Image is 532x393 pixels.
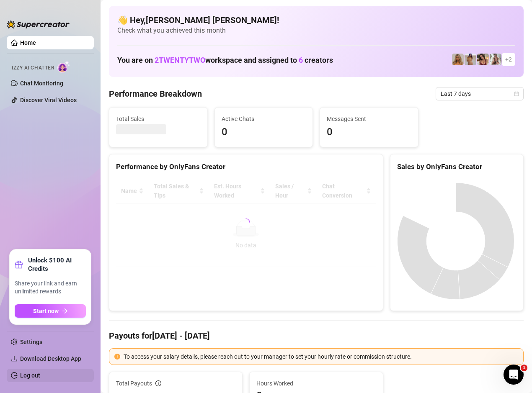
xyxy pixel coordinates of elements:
span: Share your link and earn unlimited rewards [15,280,86,296]
span: 2TWENTYTWO [155,56,205,64]
a: Discover Viral Videos [20,97,77,103]
span: Total Sales [116,114,201,123]
span: 6 [299,56,303,64]
img: AI Chatter [57,61,70,73]
span: exclamation-circle [114,354,120,360]
h4: Performance Breakdown [109,88,202,100]
span: Check what you achieved this month [117,26,515,35]
span: Total Payouts [116,379,152,388]
strong: Unlock $100 AI Credits [28,256,86,273]
div: Sales by OnlyFans Creator [397,161,517,172]
button: Start nowarrow-right [15,304,86,318]
span: info-circle [155,380,161,386]
a: Settings [20,339,42,345]
span: Download Desktop App [20,355,81,362]
h1: You are on workspace and assigned to creators [117,56,333,65]
iframe: Intercom live chat [504,365,524,385]
span: Last 7 days [441,87,519,100]
a: Log out [20,372,40,379]
span: 0 [222,124,306,140]
span: Messages Sent [327,114,411,123]
img: Jaz (VIP) [452,54,464,65]
span: + 2 [505,55,512,64]
span: Start now [33,308,59,314]
img: Georgia (Free) [477,54,489,65]
div: Performance by OnlyFans Creator [116,161,376,172]
img: logo-BBDzfeDw.svg [7,20,70,28]
span: download [11,355,18,362]
h4: 👋 Hey, [PERSON_NAME] [PERSON_NAME] ! [117,14,515,26]
a: Chat Monitoring [20,80,63,87]
span: gift [15,260,23,269]
span: Hours Worked [256,379,376,388]
span: arrow-right [62,308,68,314]
span: loading [241,218,251,227]
span: 1 [521,365,527,371]
img: Jaz (Free) [490,54,501,65]
a: Home [20,39,36,46]
span: Active Chats [222,114,306,123]
span: 0 [327,124,411,140]
span: Izzy AI Chatter [12,64,54,72]
span: calendar [514,91,519,96]
img: Georgia (VIP) [465,54,476,65]
div: To access your salary details, please reach out to your manager to set your hourly rate or commis... [124,352,518,361]
h4: Payouts for [DATE] - [DATE] [109,330,524,342]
